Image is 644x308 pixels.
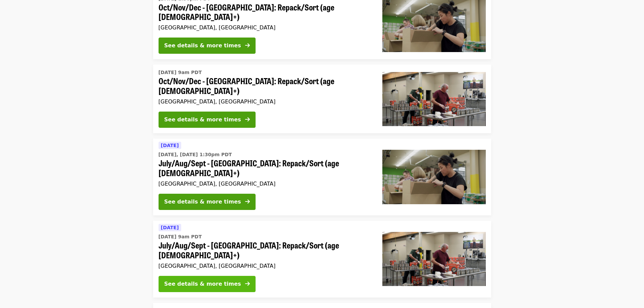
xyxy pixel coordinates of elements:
span: Oct/Nov/Dec - [GEOGRAPHIC_DATA]: Repack/Sort (age [DEMOGRAPHIC_DATA]+) [159,76,372,96]
a: See details for "Oct/Nov/Dec - Portland: Repack/Sort (age 16+)" [153,65,491,133]
div: See details & more times [164,198,241,206]
time: [DATE] 9am PDT [159,233,202,240]
button: See details & more times [159,194,256,210]
a: See details for "July/Aug/Sept - Portland: Repack/Sort (age 16+)" [153,221,491,298]
div: [GEOGRAPHIC_DATA], [GEOGRAPHIC_DATA] [159,181,372,187]
img: July/Aug/Sept - Portland: Repack/Sort (age 8+) organized by Oregon Food Bank [382,150,486,204]
button: See details & more times [159,276,256,292]
span: [DATE] [161,225,179,230]
img: July/Aug/Sept - Portland: Repack/Sort (age 16+) organized by Oregon Food Bank [382,232,486,286]
i: arrow-right icon [245,281,250,287]
span: [DATE] [161,143,179,148]
div: [GEOGRAPHIC_DATA], [GEOGRAPHIC_DATA] [159,98,372,105]
button: See details & more times [159,38,256,54]
time: [DATE], [DATE] 1:30pm PDT [159,151,232,158]
i: arrow-right icon [245,116,250,123]
a: See details for "July/Aug/Sept - Portland: Repack/Sort (age 8+)" [153,139,491,215]
div: See details & more times [164,280,241,288]
time: [DATE] 9am PDT [159,69,202,76]
span: July/Aug/Sept - [GEOGRAPHIC_DATA]: Repack/Sort (age [DEMOGRAPHIC_DATA]+) [159,240,372,260]
img: Oct/Nov/Dec - Portland: Repack/Sort (age 16+) organized by Oregon Food Bank [382,72,486,126]
div: [GEOGRAPHIC_DATA], [GEOGRAPHIC_DATA] [159,263,372,269]
i: arrow-right icon [245,198,250,205]
div: [GEOGRAPHIC_DATA], [GEOGRAPHIC_DATA] [159,24,372,31]
div: See details & more times [164,42,241,50]
span: Oct/Nov/Dec - [GEOGRAPHIC_DATA]: Repack/Sort (age [DEMOGRAPHIC_DATA]+) [159,2,372,22]
span: July/Aug/Sept - [GEOGRAPHIC_DATA]: Repack/Sort (age [DEMOGRAPHIC_DATA]+) [159,158,372,178]
button: See details & more times [159,112,256,128]
i: arrow-right icon [245,42,250,49]
div: See details & more times [164,116,241,124]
